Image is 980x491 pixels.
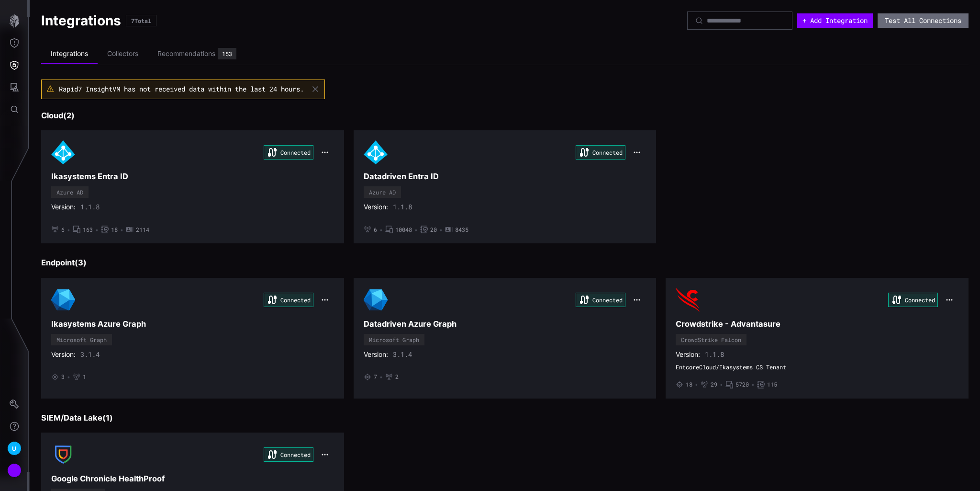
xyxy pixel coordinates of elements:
span: 3 [61,373,65,381]
h1: Integrations [41,12,121,29]
span: U [12,444,16,454]
span: 18 [686,381,692,388]
span: Version: [364,203,388,211]
span: 20 [430,226,437,234]
span: EntcoreCloud/Ikasystems CS Tenant [676,364,958,371]
span: • [379,226,383,234]
span: • [379,373,383,381]
div: Connected [264,293,313,307]
span: 2 [395,373,399,381]
h3: Google Chronicle HealthProof [51,474,334,484]
li: Integrations [41,45,98,64]
div: Connected [264,145,313,160]
div: Connected [888,293,938,307]
span: • [67,226,70,234]
button: + Add Integration [797,13,873,28]
span: • [67,373,70,381]
span: • [95,226,99,234]
li: Collectors [98,45,148,63]
span: Version: [51,203,76,211]
span: 18 [111,226,118,234]
span: 1 [83,373,86,381]
h3: Crowdstrike - Advantasure [676,319,958,329]
span: 3.1.4 [393,350,412,359]
div: Microsoft Graph [56,337,107,343]
span: 1.1.8 [80,203,100,211]
img: CrowdStrike Falcon [676,288,700,312]
span: • [414,226,418,234]
div: Connected [264,447,313,462]
img: Azure AD [364,140,388,164]
div: 153 [222,51,232,57]
span: 6 [61,226,65,234]
span: • [439,226,443,234]
span: 6 [374,226,377,234]
button: U [0,437,28,459]
div: 7 Total [131,18,151,23]
h3: Datadriven Azure Graph [364,319,646,329]
span: Version: [364,350,388,359]
span: 29 [711,381,717,388]
div: CrowdStrike Falcon [681,337,741,343]
span: 8435 [455,226,468,234]
span: 5720 [735,381,749,388]
span: 1.1.8 [705,350,724,359]
div: Connected [576,145,625,160]
span: 3.1.4 [80,350,100,359]
span: • [695,381,698,388]
h3: Datadriven Entra ID [364,171,646,182]
img: Microsoft Graph [51,288,75,312]
span: • [751,381,755,388]
button: Test All Connections [878,13,969,28]
div: Azure AD [369,189,396,195]
span: 115 [767,381,777,388]
h3: Cloud ( 2 ) [41,111,969,121]
h3: Ikasystems Entra ID [51,171,334,182]
span: Version: [51,350,76,359]
span: 2114 [136,226,149,234]
img: Azure AD [51,140,75,164]
div: Microsoft Graph [369,337,419,343]
div: Azure AD [56,189,83,195]
span: 163 [83,226,93,234]
img: Microsoft Graph [364,288,388,312]
span: 1.1.8 [393,203,412,211]
span: Version: [676,350,700,359]
div: Recommendations [157,49,215,58]
img: Google SecOps [51,443,75,467]
span: • [720,381,723,388]
span: 10048 [395,226,412,234]
h3: SIEM/Data Lake ( 1 ) [41,413,969,423]
span: 7 [374,373,377,381]
h3: Endpoint ( 3 ) [41,258,969,268]
h3: Ikasystems Azure Graph [51,319,334,329]
span: • [120,226,123,234]
span: Rapid7 InsightVM has not received data within the last 24 hours. [59,84,304,93]
div: Connected [576,293,625,307]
